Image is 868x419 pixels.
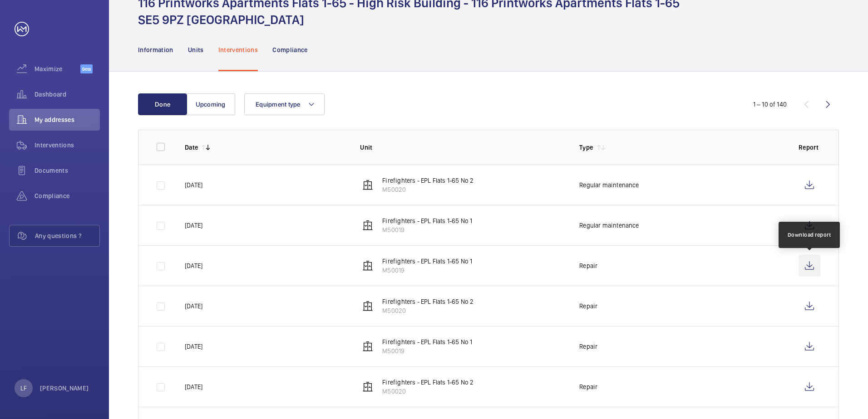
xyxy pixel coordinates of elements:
[382,266,472,275] p: M50019
[35,231,99,240] span: Any questions ?
[35,191,100,200] span: Compliance
[362,180,373,190] img: elevator.svg
[185,302,202,311] p: [DATE]
[256,101,301,108] span: Equipment type
[185,221,202,230] p: [DATE]
[185,382,202,391] p: [DATE]
[35,90,100,99] span: Dashboard
[382,378,473,387] p: Firefighters - EPL Flats 1-65 No 2
[362,301,373,312] img: elevator.svg
[579,302,597,311] p: Repair
[579,382,597,391] p: Repair
[382,337,472,346] p: Firefighters - EPL Flats 1-65 No 1
[138,45,173,54] p: Information
[362,341,373,352] img: elevator.svg
[579,143,593,152] p: Type
[185,143,198,152] p: Date
[360,143,565,152] p: Unit
[186,93,235,115] button: Upcoming
[579,261,597,270] p: Repair
[788,231,831,239] div: Download report
[138,93,187,115] button: Done
[35,141,100,150] span: Interventions
[218,45,258,54] p: Interventions
[185,180,202,190] p: [DATE]
[185,261,202,270] p: [DATE]
[35,166,100,175] span: Documents
[35,64,80,73] span: Maximize
[244,93,325,115] button: Equipment type
[362,220,373,231] img: elevator.svg
[799,143,820,152] p: Report
[272,45,308,54] p: Compliance
[80,64,93,73] span: Beta
[579,342,597,351] p: Repair
[382,346,472,356] p: M50019
[382,225,472,234] p: M50019
[382,185,473,194] p: M50020
[20,384,27,393] p: LF
[185,342,202,351] p: [DATE]
[362,260,373,271] img: elevator.svg
[382,297,473,306] p: Firefighters - EPL Flats 1-65 No 2
[362,381,373,392] img: elevator.svg
[382,176,473,185] p: Firefighters - EPL Flats 1-65 No 2
[35,115,100,124] span: My addresses
[579,180,639,190] p: Regular maintenance
[382,387,473,396] p: M50020
[579,221,639,230] p: Regular maintenance
[382,216,472,225] p: Firefighters - EPL Flats 1-65 No 1
[382,257,472,266] p: Firefighters - EPL Flats 1-65 No 1
[40,384,89,393] p: [PERSON_NAME]
[753,100,787,109] div: 1 – 10 of 140
[382,306,473,315] p: M50020
[188,45,204,54] p: Units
